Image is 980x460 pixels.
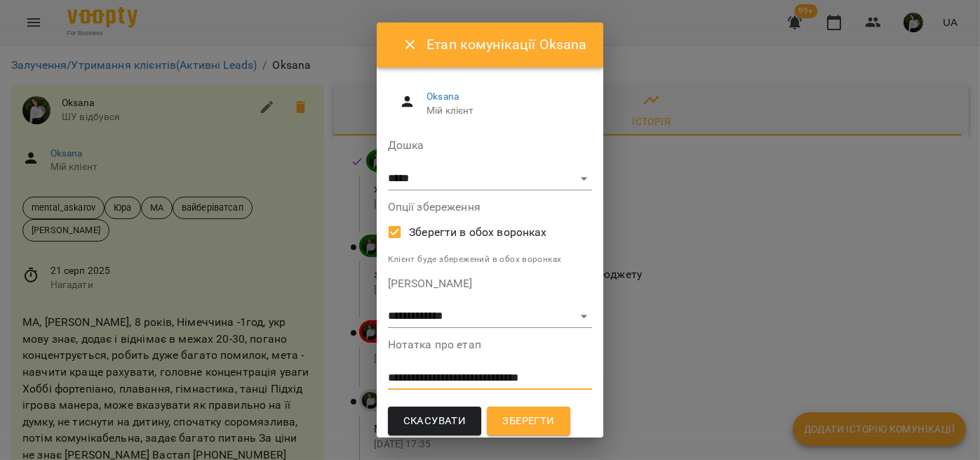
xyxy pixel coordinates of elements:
span: Скасувати [403,412,466,431]
label: Опції збереження [388,202,593,213]
h6: Етап комунікації Oksana [427,34,586,55]
span: Зберегти [502,412,554,431]
button: Зберегти [487,407,570,436]
label: Нотатка про етап [388,339,593,350]
p: Клієнт буде збережений в обох воронках [388,253,593,267]
span: Мій клієнт [427,104,581,118]
label: Дошка [388,140,593,151]
span: Зберегти в обох воронках [409,224,547,241]
button: Скасувати [388,407,482,436]
a: Oksana [427,91,459,102]
label: [PERSON_NAME] [388,278,593,289]
button: Close [394,28,427,62]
